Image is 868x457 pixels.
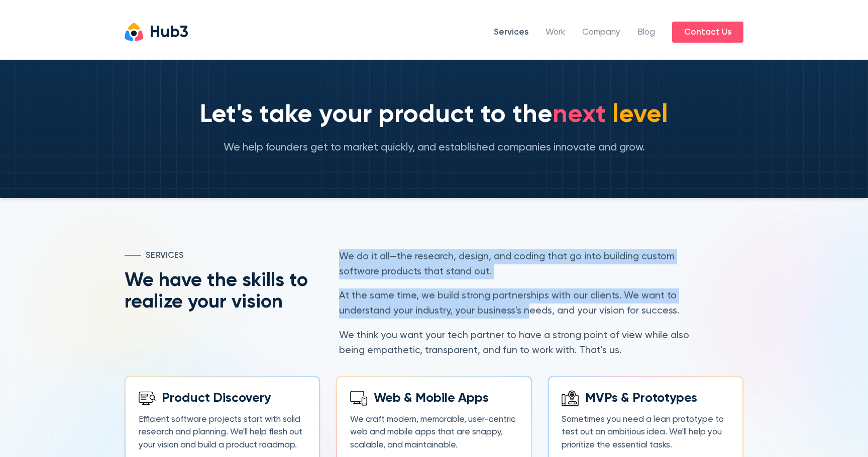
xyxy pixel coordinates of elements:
[150,25,188,41] div: Hub3
[339,249,717,279] div: We do it all—the research, design, and coding that go into building custom software products that...
[494,26,528,39] a: Services
[139,413,306,452] div: Efficient software projects start with solid research and planning. We'll help flesh out your vis...
[162,390,271,407] h4: Product Discovery
[125,270,315,313] h2: We have the skills to realize your vision
[374,390,489,407] h4: Web & Mobile Apps
[339,328,717,358] div: We think you want your tech partner to have a strong point of view while also being empathetic, t...
[546,26,565,39] a: Work
[672,22,743,43] a: Contact Us
[350,413,518,452] div: We craft modern, memorable, user-centric web and mobile apps that are snappy, scalable, and maint...
[562,413,729,452] div: Sometimes you need a lean prototype to test out an ambitious idea. We'll help you prioritize the ...
[684,26,731,39] span: Contact Us
[582,26,620,39] a: Company
[585,390,697,407] h4: MVPs & Prototypes
[146,249,184,262] span: Services
[339,288,717,319] div: At the same time, we build strong partnerships with our clients. We want to understand your indus...
[637,26,655,39] a: Blog
[125,23,188,41] a: Hub3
